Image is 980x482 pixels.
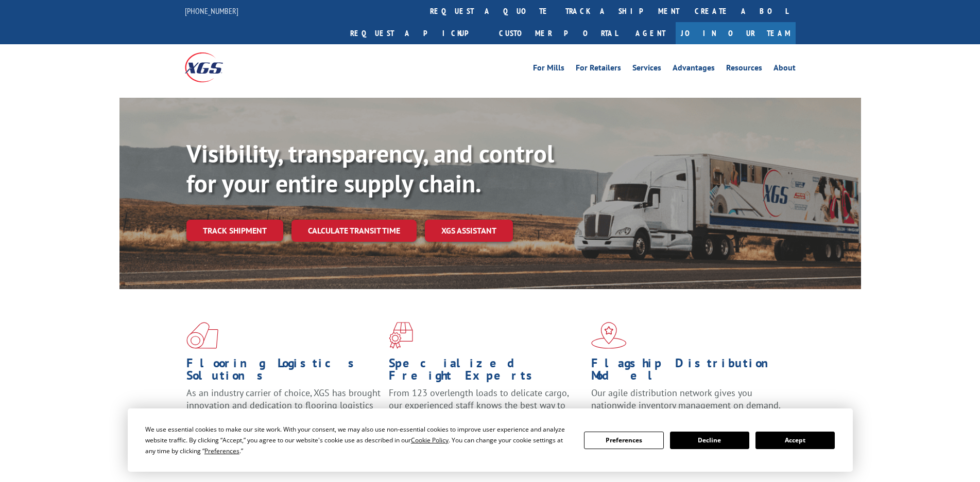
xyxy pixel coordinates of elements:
a: Calculate transit time [291,220,417,242]
a: Request a pickup [342,22,491,44]
p: From 123 overlength loads to delicate cargo, our experienced staff knows the best way to move you... [389,387,583,433]
span: Cookie Policy [411,436,449,444]
a: About [773,64,796,75]
a: Advantages [673,64,715,75]
div: Cookie Consent Prompt [128,408,853,472]
button: Preferences [584,432,663,449]
a: Track shipment [186,220,283,241]
a: Join Our Team [676,22,796,44]
a: Agent [625,22,676,44]
a: For Mills [533,64,564,75]
span: Preferences [204,447,239,455]
a: Customer Portal [491,22,625,44]
a: For Retailers [576,64,621,75]
div: We use essential cookies to make our site work. With your consent, we may also use non-essential ... [145,424,572,456]
h1: Flooring Logistics Solutions [186,357,381,387]
span: As an industry carrier of choice, XGS has brought innovation and dedication to flooring logistics... [186,387,381,423]
img: xgs-icon-flagship-distribution-model-red [591,322,627,349]
button: Accept [755,432,835,449]
a: Resources [726,64,762,75]
button: Decline [670,432,749,449]
a: [PHONE_NUMBER] [185,6,238,16]
b: Visibility, transparency, and control for your entire supply chain. [186,137,554,199]
img: xgs-icon-focused-on-flooring-red [389,322,413,349]
h1: Specialized Freight Experts [389,357,583,387]
img: xgs-icon-total-supply-chain-intelligence-red [186,322,218,349]
span: Our agile distribution network gives you nationwide inventory management on demand. [591,387,781,411]
a: Services [632,64,661,75]
a: XGS ASSISTANT [425,220,513,242]
h1: Flagship Distribution Model [591,357,786,387]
